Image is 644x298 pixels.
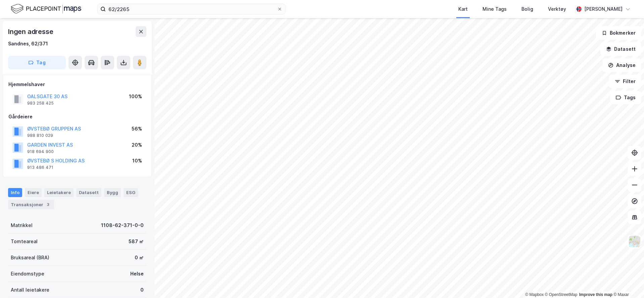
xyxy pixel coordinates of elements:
[8,200,54,209] div: Transaksjoner
[130,270,144,278] div: Helse
[27,149,54,154] div: 918 694 900
[27,165,53,170] div: 913 486 471
[545,292,578,297] a: OpenStreetMap
[521,5,533,13] div: Bolig
[8,26,54,37] div: Ingen adresse
[8,113,146,121] div: Gårdeiere
[602,59,641,72] button: Analyse
[8,188,22,197] div: Info
[140,286,144,294] div: 0
[584,5,623,13] div: [PERSON_NAME]
[129,237,144,246] div: 587 ㎡
[610,91,641,104] button: Tags
[44,188,74,197] div: Leietakere
[132,141,142,149] div: 20%
[482,5,507,13] div: Mine Tags
[132,157,142,165] div: 10%
[628,235,641,248] img: Z
[11,221,33,229] div: Matrikkel
[11,286,49,294] div: Antall leietakere
[548,5,566,13] div: Verktøy
[525,292,544,297] a: Mapbox
[132,125,142,133] div: 56%
[106,4,277,14] input: Søk på adresse, matrikkel, gårdeiere, leietakere eller personer
[135,254,144,262] div: 0 ㎡
[45,201,51,208] div: 3
[8,80,146,88] div: Hjemmelshaver
[596,26,641,40] button: Bokmerker
[610,266,644,298] div: Kontrollprogram for chat
[129,92,142,101] div: 100%
[27,101,54,106] div: 983 258 425
[579,292,612,297] a: Improve this map
[76,188,101,197] div: Datasett
[101,221,144,229] div: 1108-62-371-0-0
[124,188,138,197] div: ESG
[11,237,38,246] div: Tomteareal
[458,5,468,13] div: Kart
[104,188,121,197] div: Bygg
[600,42,641,56] button: Datasett
[609,75,641,88] button: Filter
[8,56,66,69] button: Tag
[8,40,48,48] div: Sandnes, 62/371
[11,254,49,262] div: Bruksareal (BRA)
[610,266,644,298] iframe: Chat Widget
[27,133,53,138] div: 988 810 029
[25,188,42,197] div: Eiere
[11,270,44,278] div: Eiendomstype
[11,3,81,15] img: logo.f888ab2527a4732fd821a326f86c7f29.svg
